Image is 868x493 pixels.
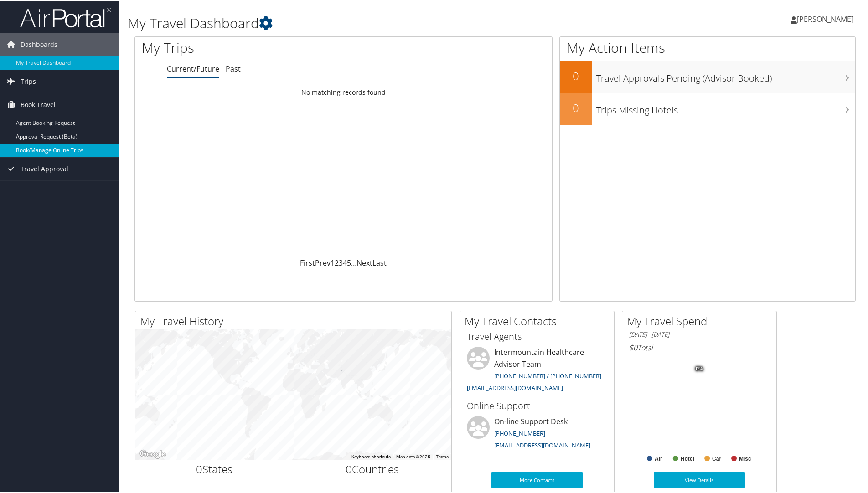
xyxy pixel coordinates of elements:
a: Past [226,63,241,73]
a: 5 [347,257,351,267]
tspan: 0% [696,365,703,371]
a: [PHONE_NUMBER] / [PHONE_NUMBER] [494,371,601,379]
span: Trips [21,69,36,92]
a: [EMAIL_ADDRESS][DOMAIN_NAME] [467,383,563,391]
text: Misc [739,455,751,461]
span: $0 [629,342,637,352]
a: 0Travel Approvals Pending (Advisor Booked) [560,60,855,92]
h3: Travel Approvals Pending (Advisor Booked) [596,67,855,84]
button: Keyboard shortcuts [351,453,391,459]
li: On-line Support Desk [462,415,612,452]
h1: My Action Items [560,37,855,56]
h3: Trips Missing Hotels [596,98,855,116]
li: Intermountain Healthcare Advisor Team [462,346,612,395]
span: Travel Approval [21,157,68,180]
td: No matching records found [135,83,552,100]
a: View Details [654,471,745,488]
a: 3 [339,257,343,267]
span: 0 [196,461,202,476]
text: Hotel [681,455,694,461]
h2: 0 [560,99,592,115]
h2: My Travel Spend [627,313,776,328]
a: [PHONE_NUMBER] [494,428,545,437]
a: [EMAIL_ADDRESS][DOMAIN_NAME] [494,440,590,448]
a: Prev [315,257,331,267]
a: 1 [331,257,335,267]
img: Google [138,447,168,459]
h2: My Travel Contacts [465,313,614,328]
h2: 0 [560,67,592,83]
a: Terms (opens in new tab) [436,453,449,458]
img: airportal-logo.png [20,6,111,27]
a: [PERSON_NAME] [790,5,863,32]
h1: My Travel Dashboard [128,13,618,32]
h1: My Trips [142,37,372,56]
a: 0Trips Missing Hotels [560,92,855,124]
h6: [DATE] - [DATE] [629,329,770,338]
a: First [300,257,315,267]
h6: Total [629,342,770,352]
h2: States [142,461,287,476]
h3: Travel Agents [467,329,607,342]
span: … [351,257,356,267]
text: Air [655,455,662,461]
a: Next [356,257,372,267]
h2: My Travel History [140,313,451,328]
a: 4 [343,257,347,267]
text: Car [712,455,721,461]
span: [PERSON_NAME] [797,13,853,23]
span: Dashboards [21,32,57,55]
h2: Countries [300,461,445,476]
a: Open this area in Google Maps (opens a new window) [138,447,168,459]
a: 2 [335,257,339,267]
a: Current/Future [167,63,219,73]
h3: Online Support [467,399,607,411]
span: Book Travel [21,92,56,115]
a: Last [372,257,387,267]
span: Map data ©2025 [396,453,430,458]
span: 0 [346,461,352,476]
a: More Contacts [491,471,583,488]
